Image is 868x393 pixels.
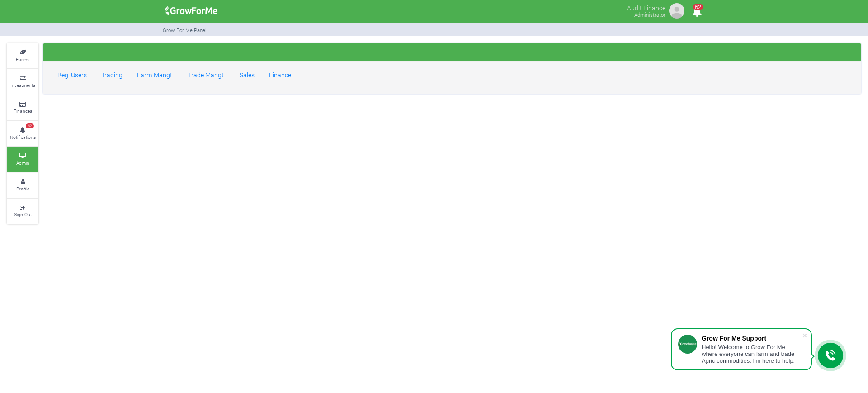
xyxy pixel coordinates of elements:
a: Sign Out [7,199,38,224]
i: Notifications [688,2,706,22]
a: Investments [7,69,38,94]
a: Trading [94,65,130,83]
div: Hello! Welcome to Grow For Me where everyone can farm and trade Agric commodities. I'm here to help. [702,344,802,364]
a: 62 [688,9,706,17]
small: Farms [16,56,29,62]
div: Grow For Me Support [702,335,802,342]
a: Farms [7,43,38,68]
small: Administrator [634,11,665,18]
a: Farm Mangt. [130,65,181,83]
span: 62 [26,123,34,129]
img: growforme image [162,2,221,20]
small: Notifications [10,134,36,140]
a: 62 Notifications [7,121,38,146]
p: Audit Finance [627,2,665,13]
small: Profile [16,185,29,192]
a: Profile [7,173,38,198]
small: Finances [14,108,32,114]
a: Sales [232,65,262,83]
a: Reg. Users [50,65,94,83]
a: Finances [7,95,38,120]
a: Trade Mangt. [181,65,232,83]
a: Admin [7,147,38,172]
img: growforme image [668,2,686,20]
span: 62 [693,4,703,10]
small: Sign Out [14,211,32,218]
small: Investments [10,82,35,88]
small: Admin [16,160,29,166]
small: Grow For Me Panel [163,27,207,33]
a: Finance [262,65,298,83]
